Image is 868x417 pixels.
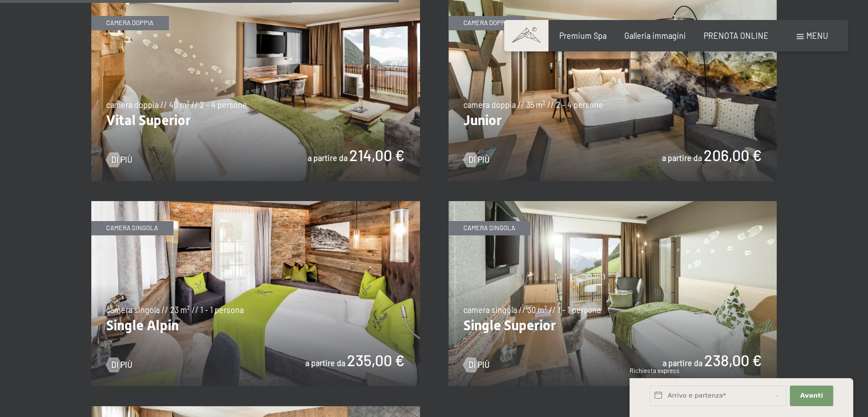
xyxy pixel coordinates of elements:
[629,367,680,374] span: Richiesta express
[559,31,607,41] a: Premium Spa
[790,386,833,406] button: Avanti
[704,31,769,41] a: PRENOTA ONLINE
[106,359,132,371] a: Di più
[91,201,420,386] img: Single Alpin
[463,359,490,371] a: Di più
[111,154,132,166] span: Di più
[449,201,777,207] a: Single Superior
[800,391,823,400] span: Avanti
[469,154,490,166] span: Di più
[624,31,686,41] a: Galleria immagini
[91,406,420,412] a: Single Relax
[106,154,132,166] a: Di più
[111,359,132,371] span: Di più
[463,154,490,166] a: Di più
[91,201,420,207] a: Single Alpin
[449,201,777,386] img: Single Superior
[469,359,490,371] span: Di più
[806,31,828,41] span: Menu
